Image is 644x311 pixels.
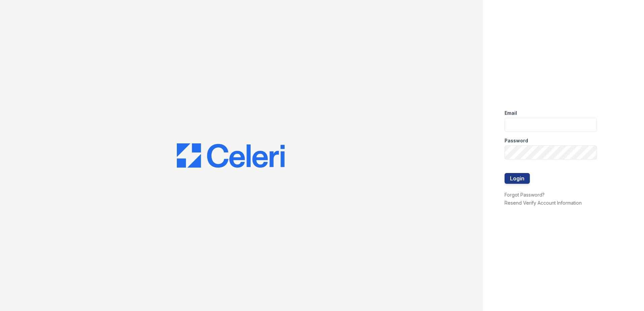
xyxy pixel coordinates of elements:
[505,192,545,198] a: Forgot Password?
[505,137,528,144] label: Password
[177,143,285,168] img: CE_Logo_Blue-a8612792a0a2168367f1c8372b55b34899dd931a85d93a1a3d3e32e68fde9ad4.png
[505,110,517,116] label: Email
[505,200,582,206] a: Resend Verify Account Information
[505,173,530,184] button: Login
